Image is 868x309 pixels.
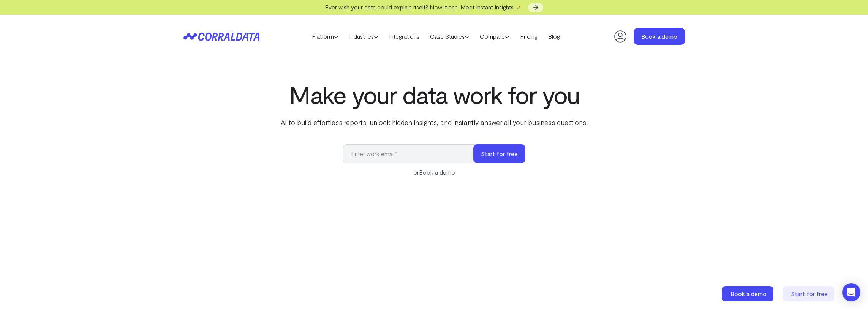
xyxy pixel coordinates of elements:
[384,31,425,42] a: Integrations
[325,3,523,11] span: Ever wish your data could explain itself? Now it can. Meet Instant Insights 🪄
[722,286,775,301] a: Book a demo
[543,31,565,42] a: Blog
[842,283,860,301] div: Open Intercom Messenger
[473,144,525,163] button: Start for free
[343,168,525,177] div: or
[307,31,344,42] a: Platform
[783,286,836,301] a: Start for free
[730,290,767,297] span: Book a demo
[279,117,589,127] p: AI to build effortless reports, unlock hidden insights, and instantly answer all your business qu...
[791,290,828,297] span: Start for free
[279,81,589,108] h1: Make your data work for you
[419,169,455,176] a: Book a demo
[634,28,685,45] a: Book a demo
[343,144,481,163] input: Enter work email*
[425,31,474,42] a: Case Studies
[474,31,515,42] a: Compare
[515,31,543,42] a: Pricing
[344,31,384,42] a: Industries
